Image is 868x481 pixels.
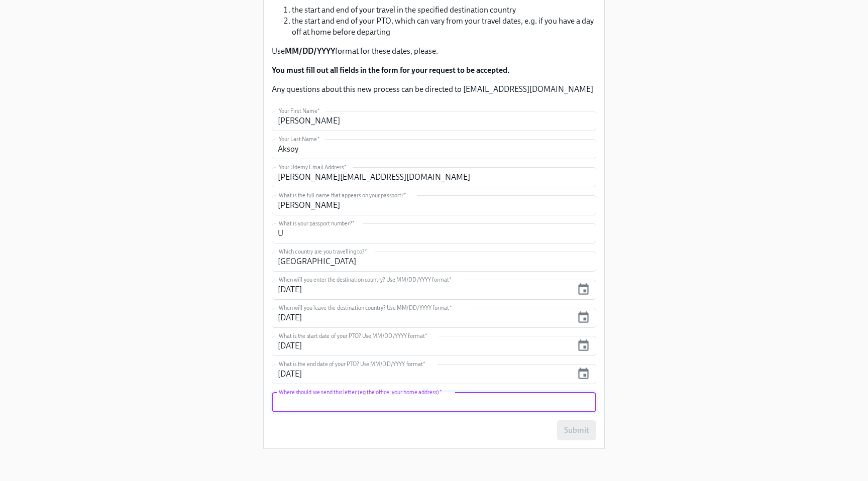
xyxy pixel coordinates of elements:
input: MM/DD/YYYY [272,308,573,328]
li: the start and end of your travel in the specified destination country [292,5,596,16]
p: Any questions about this new process can be directed to [EMAIL_ADDRESS][DOMAIN_NAME] [272,84,596,95]
p: Use format for these dates, please. [272,46,596,57]
strong: You must fill out all fields in the form for your request to be accepted. [272,65,510,75]
li: the start and end of your PTO, which can vary from your travel dates, e.g. if you have a day off ... [292,16,596,38]
input: MM/DD/YYYY [272,364,573,384]
input: MM/DD/YYYY [272,336,573,356]
strong: MM/DD/YYYY [285,46,335,56]
input: MM/DD/YYYY [272,280,573,300]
